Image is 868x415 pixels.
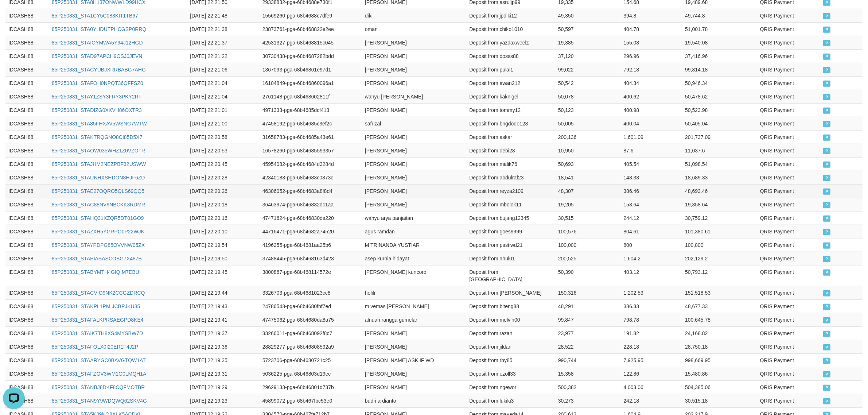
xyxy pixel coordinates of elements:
[621,299,682,313] td: 386.33
[823,344,830,350] span: PAID
[260,144,362,157] td: 16578260-pga-68b4685593357
[5,171,47,184] td: IDCASH88
[187,313,259,326] td: [DATE] 22:19:41
[823,256,830,262] span: PAID
[260,130,362,144] td: 31658783-pga-68b4685a43e61
[757,184,820,198] td: QRIS Payment
[757,171,820,184] td: QRIS Payment
[187,130,259,144] td: [DATE] 22:20:58
[362,252,466,265] td: asep kurnia hidayat
[823,317,830,323] span: PAID
[187,9,259,22] td: [DATE] 22:21:48
[621,238,682,252] td: 800
[5,144,47,157] td: IDCASH88
[823,81,830,87] span: PAID
[260,238,362,252] td: 4196255-pga-68b4681aa25b6
[823,54,830,60] span: PAID
[50,269,141,275] a: I85P250831_STABYMTH4GIQIM7EBUI
[621,326,682,340] td: 191.82
[621,9,682,22] td: 394.8
[757,252,820,265] td: QRIS Payment
[621,184,682,198] td: 386.46
[466,76,555,90] td: Deposit from awan212
[260,90,362,103] td: 2761148-pga-68b468602811f
[187,36,259,49] td: [DATE] 22:21:37
[50,384,145,390] a: I85P250831_STANBJ8DKF8CQFMOTBR
[555,184,621,198] td: 48,307
[50,290,145,296] a: I85P250831_STACVIO9NK2CCGZDRCQ
[621,76,682,90] td: 404.34
[555,299,621,313] td: 48,291
[466,36,555,49] td: Deposit from yazdaxweelz
[757,225,820,238] td: QRIS Payment
[260,171,362,184] td: 42340183-pga-68b4683c0873c
[5,90,47,103] td: IDCASH88
[187,238,259,252] td: [DATE] 22:19:54
[823,202,830,208] span: PAID
[260,36,362,49] td: 42531327-pga-68b468815c045
[682,299,757,313] td: 48,677.33
[555,90,621,103] td: 50,078
[187,76,259,90] td: [DATE] 22:21:04
[682,63,757,76] td: 99,814.18
[466,117,555,130] td: Deposit from bngdodo123
[187,326,259,340] td: [DATE] 22:19:37
[555,198,621,211] td: 19,205
[260,9,362,22] td: 15569260-pga-68b4688c7dfe9
[260,326,362,340] td: 33266011-pga-68b468092f8c7
[50,40,143,46] a: I85P250831_STAIOYMWA5Y94J12HGD
[362,326,466,340] td: [PERSON_NAME]
[3,3,25,25] button: Open LiveChat chat widget
[187,340,259,353] td: [DATE] 22:19:36
[362,117,466,130] td: safrizal
[362,9,466,22] td: diki
[260,117,362,130] td: 47458192-pga-68b4685c3ef2c
[621,198,682,211] td: 153.64
[362,49,466,63] td: [PERSON_NAME]
[187,225,259,238] td: [DATE] 22:20:10
[621,252,682,265] td: 1,604.2
[555,144,621,157] td: 10,950
[555,238,621,252] td: 100,000
[621,225,682,238] td: 804.61
[757,340,820,353] td: QRIS Payment
[823,304,830,310] span: PAID
[362,211,466,225] td: wahyu arya panjaitan
[823,290,830,296] span: PAID
[621,157,682,171] td: 405.54
[466,299,555,313] td: Deposit from biteng88
[187,144,259,157] td: [DATE] 22:20:53
[50,53,143,59] a: I85P250831_STAD97APCH9OSJ0JEVN
[187,90,259,103] td: [DATE] 22:21:04
[5,63,47,76] td: IDCASH88
[555,63,621,76] td: 99,022
[621,313,682,326] td: 798.78
[621,130,682,144] td: 1,601.09
[50,148,145,154] a: I85P250831_STAOW035WHZ1Z0VZOTR
[466,103,555,117] td: Deposit from tommy12
[362,157,466,171] td: [PERSON_NAME]
[466,252,555,265] td: Deposit from ahul01
[50,175,145,181] a: I85P250831_STAUNHXSHDON8HJF6ZD
[757,265,820,286] td: QRIS Payment
[555,171,621,184] td: 18,541
[682,225,757,238] td: 101,380.61
[466,171,555,184] td: Deposit from abdulraf23
[823,13,830,19] span: PAID
[466,211,555,225] td: Deposit from bujang12345
[682,313,757,326] td: 100,645.78
[362,238,466,252] td: M TRINANDA YUSTIAR
[757,117,820,130] td: QRIS Payment
[260,198,362,211] td: 36463974-pga-68b46832dc1aa
[362,265,466,286] td: [PERSON_NAME] kuncoro
[5,299,47,313] td: IDCASH88
[757,76,820,90] td: QRIS Payment
[5,265,47,286] td: IDCASH88
[823,243,830,249] span: PAID
[682,130,757,144] td: 201,737.09
[823,121,830,127] span: PAID
[5,130,47,144] td: IDCASH88
[682,157,757,171] td: 51,098.54
[5,211,47,225] td: IDCASH88
[823,189,830,195] span: PAID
